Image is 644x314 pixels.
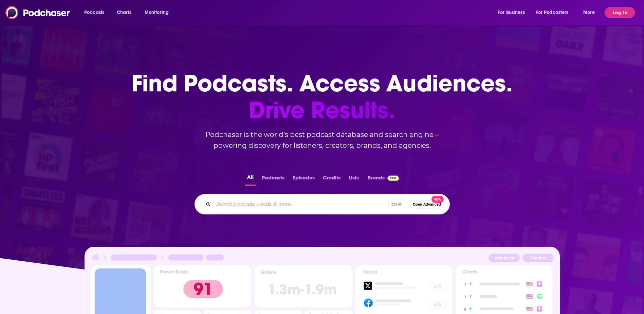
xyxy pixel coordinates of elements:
button: open menu [140,7,178,18]
button: Open AdvancedNew [410,200,444,208]
input: Search podcasts, credits, & more... [213,199,388,210]
img: Podcast Insights Power score [153,265,252,308]
span: More [583,8,595,17]
button: Lists [347,173,361,186]
img: Podcast Insights Header [91,253,554,265]
button: open menu [79,7,113,18]
span: Podcasts [84,8,104,17]
button: Log In [605,7,635,18]
span: Ctrl K [388,199,404,209]
button: open menu [532,7,578,18]
button: Episodes [291,173,317,186]
span: New [431,196,444,203]
h1: Find Podcasts. Access Audiences. [131,70,513,124]
span: For Business [498,8,525,17]
button: All [245,173,256,186]
span: Open Advanced [413,203,441,206]
span: Charts [117,8,131,17]
span: Monitoring [145,8,169,17]
button: open menu [493,7,533,18]
img: Podchaser Pro [387,175,399,181]
button: Podcasts [260,173,287,186]
button: Credits [321,173,343,186]
img: Podcast Insights Listens [254,265,352,308]
h2: Podchaser is the world’s best podcast database and search engine – powering discovery for listene... [186,129,458,151]
span: For Podcasters [536,8,569,17]
div: Search podcasts, credits, & more... [195,194,450,214]
img: Podchaser - Follow, Share and Rate Podcasts [5,6,71,19]
a: Charts [112,7,135,18]
button: open menu [578,7,603,18]
a: BrandsPodchaser Pro [368,173,399,186]
span: Drive Results. [131,97,513,124]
